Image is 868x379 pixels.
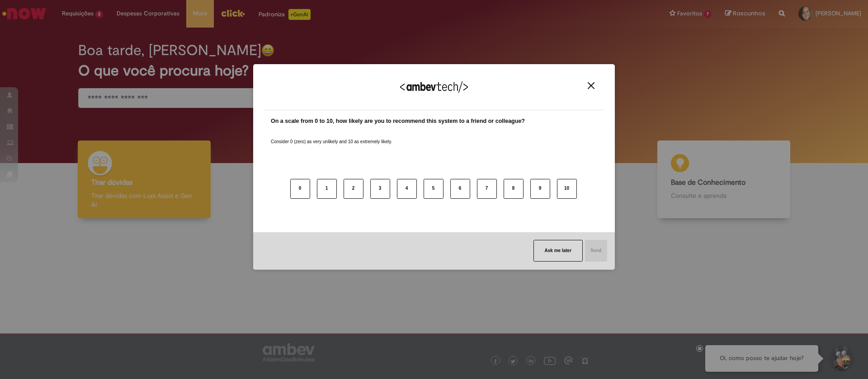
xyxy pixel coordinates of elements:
button: 8 [504,179,524,199]
button: 3 [370,179,390,199]
button: 5 [424,179,443,199]
button: 1 [317,179,337,199]
img: Close [588,82,594,89]
button: Ask me later [533,240,583,262]
label: On a scale from 0 to 10, how likely are you to recommend this system to a friend or colleague? [271,117,525,126]
label: Consider 0 (zero) as very unlikely and 10 as extremely likely. [271,128,392,145]
button: 6 [450,179,470,199]
button: 9 [530,179,550,199]
button: 7 [477,179,497,199]
img: Logo Ambevtech [400,81,468,93]
button: 10 [557,179,577,199]
button: 0 [290,179,310,199]
button: Close [585,82,597,89]
button: 4 [397,179,417,199]
button: 2 [344,179,363,199]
